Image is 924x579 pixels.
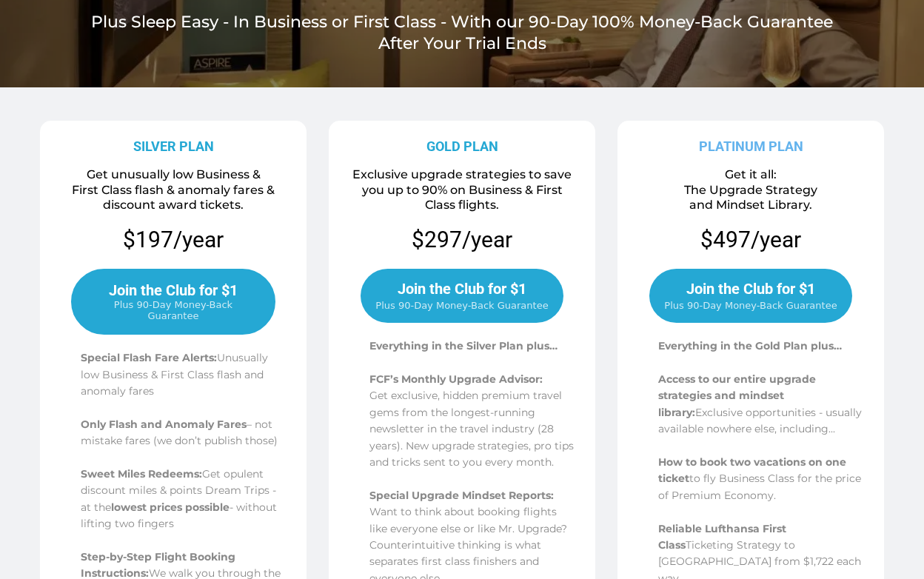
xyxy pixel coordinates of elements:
span: Everything in the Silver Plan plus… [369,339,558,352]
span: First Class flash & anomaly fares & discount award tickets. [72,183,275,212]
span: Join the Club for $1 [109,281,238,299]
span: Plus 90-Day Money-Back Guarantee [87,299,259,321]
span: Plus Sleep Easy - In Business or First Class - With our 90-Day 100% Money-Back Guarantee [91,12,833,32]
a: Join the Club for $1 Plus 90-Day Money-Back Guarantee [649,269,851,323]
span: Reliable Lufthansa First Class [658,522,786,552]
span: FCF’s Monthly Upgrade Advisor: [369,372,543,386]
span: Special Flash Fare Alerts: [81,351,217,364]
span: Exclusive opportunities - usually available nowhere else, including... [658,406,862,435]
span: Get opulent discount miles & points Dream Trips - at the [81,467,276,514]
span: Join the Club for $1 [398,280,526,298]
strong: GOLD PLAN [426,138,498,154]
strong: PLATINUM PLAN [699,138,803,154]
span: Plus 90-Day Money-Back Guarantee [375,300,548,311]
strong: SILVER PLAN [133,138,214,154]
span: Only Flash and Anomaly Fares [81,418,247,431]
span: Unusually low Business & First Class flash and anomaly fares [81,351,268,398]
span: The Upgrade Strategy [684,183,817,197]
span: Get it all: [725,167,777,181]
span: lowest prices possible [111,501,230,514]
span: and Mindset Library. [689,198,812,212]
span: Exclusive upgrade strategies to save you up to 90% on Business & First Class flights. [352,167,572,212]
p: $197/year [45,225,301,254]
span: How to book two vacations on one ticket [658,455,846,485]
span: Get exclusive, hidden premium travel gems from the longest-running newsletter in the travel indus... [369,389,574,469]
span: Special Upgrade Mindset Reports: [369,489,554,502]
a: Join the Club for $1 Plus 90-Day Money-Back Guarantee [71,269,275,335]
p: $297/year [412,225,512,254]
span: Join the Club for $1 [686,280,815,298]
span: After Your Trial Ends [378,33,546,53]
span: to fly Business Class for the price of Premium Economy. [658,472,861,501]
span: Plus 90-Day Money-Back Guarantee [664,300,837,311]
span: Sweet Miles Redeems: [81,467,202,481]
a: Join the Club for $1 Plus 90-Day Money-Back Guarantee [361,269,563,323]
p: $497/year [700,225,801,254]
span: Everything in the Gold Plan plus… [658,339,842,352]
span: Get unusually low Business & [87,167,261,181]
span: Access to our entire upgrade strategies and mindset library: [658,372,816,419]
